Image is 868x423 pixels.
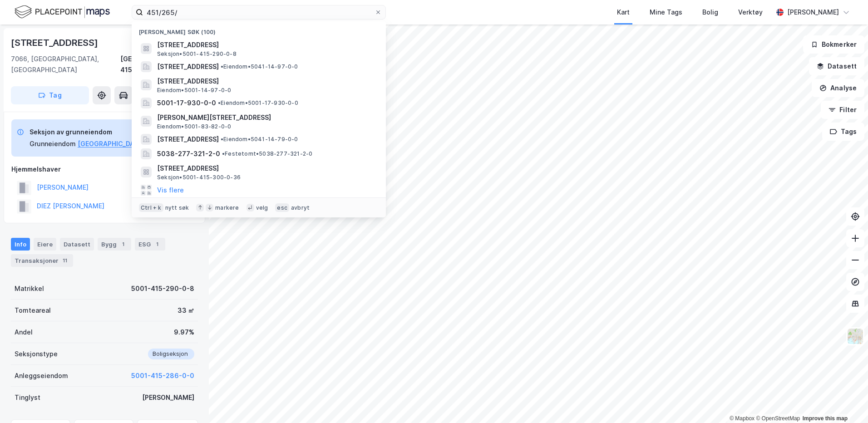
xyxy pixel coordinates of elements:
[30,138,76,149] div: Grunneiendom
[15,327,33,338] div: Andel
[157,87,231,94] span: Eiendom • 5001-14-97-0-0
[153,240,162,249] div: 1
[157,39,375,50] span: [STREET_ADDRESS]
[822,123,864,141] button: Tags
[617,7,630,18] div: Kart
[221,63,223,70] span: •
[823,379,868,423] iframe: Chat Widget
[222,150,225,157] span: •
[11,54,120,75] div: 7066, [GEOGRAPHIC_DATA], [GEOGRAPHIC_DATA]
[823,379,868,423] div: Kontrollprogram for chat
[11,238,30,251] div: Info
[221,63,298,70] span: Eiendom • 5041-14-97-0-0
[15,283,44,294] div: Matrikkel
[218,99,298,107] span: Eiendom • 5001-17-930-0-0
[222,150,312,157] span: Festetomt • 5038-277-321-2-0
[809,57,864,75] button: Datasett
[30,127,175,138] div: Seksjon av grunneiendom
[157,163,375,174] span: [STREET_ADDRESS]
[221,136,223,143] span: •
[157,76,375,87] span: [STREET_ADDRESS]
[178,305,194,316] div: 33 ㎡
[803,415,848,422] a: Improve this map
[98,238,131,251] div: Bygg
[142,392,194,403] div: [PERSON_NAME]
[157,50,237,58] span: Seksjon • 5001-415-290-0-8
[15,392,40,403] div: Tinglyst
[157,98,216,108] span: 5001-17-930-0-0
[847,328,864,345] img: Z
[174,327,194,338] div: 9.97%
[120,54,198,75] div: [GEOGRAPHIC_DATA], 415/290/0/8
[135,238,165,251] div: ESG
[157,134,219,145] span: [STREET_ADDRESS]
[131,370,194,381] button: 5001-415-286-0-0
[60,256,69,265] div: 11
[11,164,197,175] div: Hjemmelshaver
[78,138,175,149] button: [GEOGRAPHIC_DATA], 415/290
[218,99,221,106] span: •
[60,238,94,251] div: Datasett
[15,349,58,359] div: Seksjonstype
[143,5,375,19] input: Søk på adresse, matrikkel, gårdeiere, leietakere eller personer
[157,174,241,181] span: Seksjon • 5001-415-300-0-36
[165,204,189,211] div: nytt søk
[756,415,800,422] a: OpenStreetMap
[702,7,718,18] div: Bolig
[812,79,864,97] button: Analyse
[275,203,289,212] div: esc
[157,61,219,72] span: [STREET_ADDRESS]
[157,123,231,130] span: Eiendom • 5001-83-82-0-0
[11,35,100,50] div: [STREET_ADDRESS]
[118,240,128,249] div: 1
[221,136,298,143] span: Eiendom • 5041-14-79-0-0
[787,7,839,18] div: [PERSON_NAME]
[821,101,864,119] button: Filter
[131,283,194,294] div: 5001-415-290-0-8
[650,7,682,18] div: Mine Tags
[730,415,755,422] a: Mapbox
[132,21,386,38] div: [PERSON_NAME] søk (100)
[11,86,89,104] button: Tag
[15,305,51,316] div: Tomteareal
[215,204,239,211] div: markere
[738,7,763,18] div: Verktøy
[139,203,163,212] div: Ctrl + k
[157,112,375,123] span: [PERSON_NAME][STREET_ADDRESS]
[11,254,73,267] div: Transaksjoner
[15,370,68,381] div: Anleggseiendom
[157,148,220,159] span: 5038-277-321-2-0
[803,35,864,54] button: Bokmerker
[34,238,56,251] div: Eiere
[291,204,310,211] div: avbryt
[256,204,268,211] div: velg
[157,185,184,196] button: Vis flere
[15,4,110,20] img: logo.f888ab2527a4732fd821a326f86c7f29.svg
